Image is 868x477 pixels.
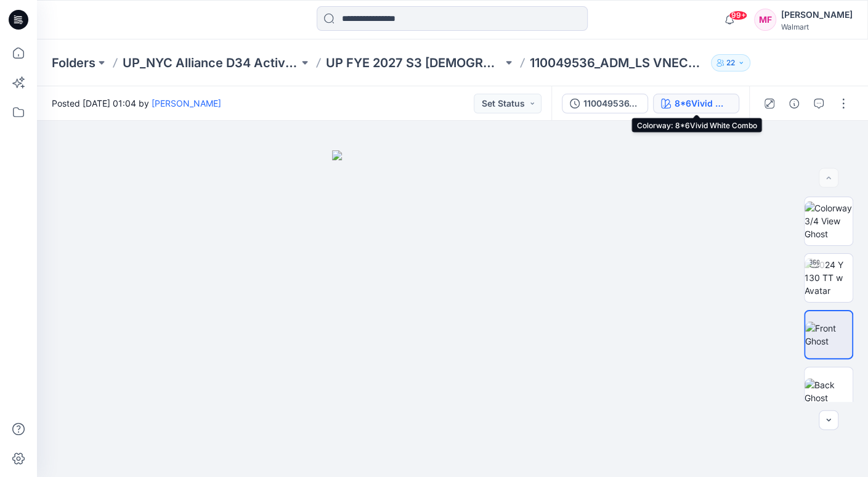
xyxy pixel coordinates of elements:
[562,94,648,113] button: 110049536_ColorRun_LS VNECK PULLOVER-7.29
[805,202,853,240] img: Colorway 3/4 View Ghost
[583,97,640,110] div: 110049536_ColorRun_LS VNECK PULLOVER-7.29
[152,98,221,108] a: [PERSON_NAME]
[729,10,747,20] span: 99+
[711,54,750,71] button: 22
[326,54,502,71] a: UP FYE 2027 S3 [DEMOGRAPHIC_DATA] ACTIVE NYC Alliance
[653,94,739,113] button: 8*6Vivid White Combo
[805,378,853,404] img: Back Ghost
[332,150,572,477] img: eyJhbGciOiJIUzI1NiIsImtpZCI6IjAiLCJzbHQiOiJzZXMiLCJ0eXAiOiJKV1QifQ.eyJkYXRhIjp7InR5cGUiOiJzdG9yYW...
[52,54,95,71] a: Folders
[805,322,852,348] img: Front Ghost
[781,22,853,31] div: Walmart
[726,56,735,70] p: 22
[781,7,853,22] div: [PERSON_NAME]
[754,9,776,31] div: MF
[52,97,221,110] span: Posted [DATE] 01:04 by
[530,54,706,71] p: 110049536_ADM_LS VNECK PULLOVER
[123,54,299,71] a: UP_NYC Alliance D34 Activewear Sweaters
[675,97,731,110] div: 8*6Vivid White Combo
[784,94,804,113] button: Details
[805,258,853,297] img: 2024 Y 130 TT w Avatar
